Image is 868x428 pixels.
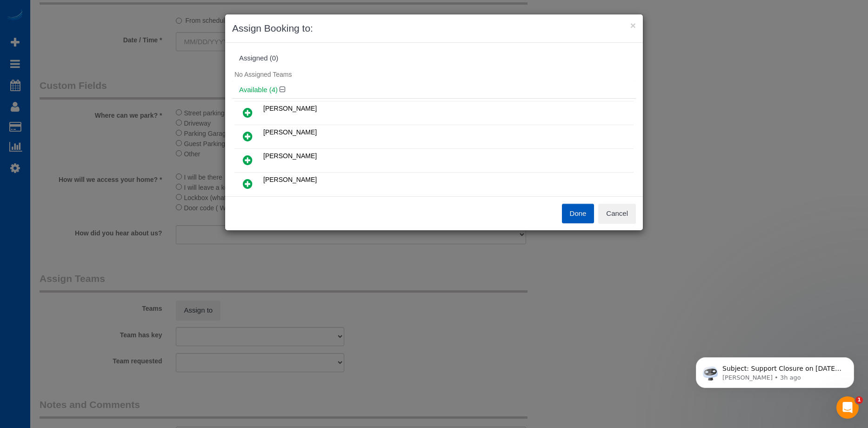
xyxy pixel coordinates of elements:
[234,71,292,78] span: No Assigned Teams
[855,396,863,404] span: 1
[836,396,859,419] iframe: Intercom live chat
[562,204,594,223] button: Done
[598,204,636,223] button: Cancel
[232,21,636,35] h3: Assign Booking to:
[263,105,317,112] span: [PERSON_NAME]
[239,86,629,94] h4: Available (4)
[263,176,317,183] span: [PERSON_NAME]
[263,128,317,136] span: [PERSON_NAME]
[239,54,629,62] div: Assigned (0)
[630,20,636,30] button: ×
[263,152,317,160] span: [PERSON_NAME]
[682,338,868,403] iframe: Intercom notifications message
